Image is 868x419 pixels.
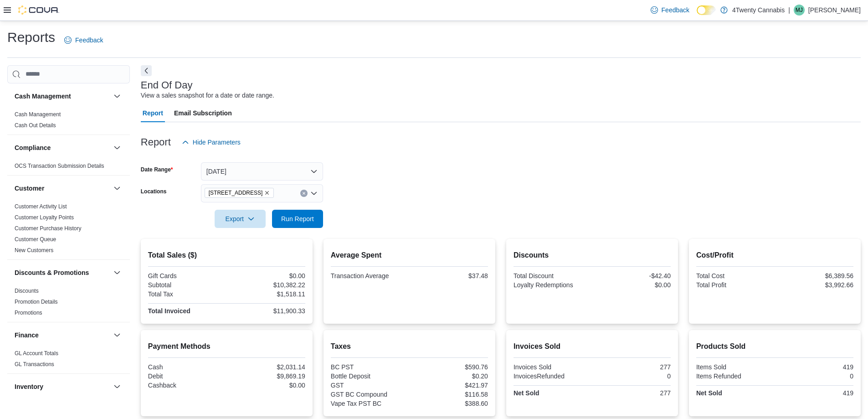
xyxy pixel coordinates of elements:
span: Customer Purchase History [15,225,82,232]
a: Customer Activity List [15,203,67,210]
button: Open list of options [310,190,318,197]
div: Total Cost [696,272,773,279]
div: Gift Cards [148,272,225,279]
span: Feedback [75,36,103,45]
div: Cashback [148,382,225,389]
button: Clear input [300,190,308,197]
div: Cash [148,363,225,371]
label: Locations [141,188,167,195]
div: 0 [776,372,853,380]
div: Items Refunded [696,372,773,380]
div: Loyalty Redemptions [514,281,591,289]
button: Export [215,210,266,228]
div: $116.58 [411,391,488,398]
p: 4Twenty Cannabis [732,5,785,16]
button: Discounts & Promotions [112,267,123,278]
p: [PERSON_NAME] [808,5,861,16]
div: InvoicesRefunded [514,372,591,380]
div: $1,518.11 [228,290,305,298]
div: View a sales snapshot for a date or date range. [141,91,274,100]
div: 419 [776,389,853,397]
button: Cash Management [112,91,123,102]
div: Bottle Deposit [331,372,408,380]
button: Inventory [112,381,123,392]
span: Hide Parameters [193,138,241,147]
a: OCS Transaction Submission Details [15,163,104,169]
div: $37.48 [411,272,488,279]
div: $0.00 [594,281,671,289]
div: Customer [7,201,130,259]
button: Compliance [15,143,110,152]
span: GL Account Totals [15,350,58,357]
h3: Report [141,137,171,148]
span: GL Transactions [15,361,54,368]
h2: Cost/Profit [696,250,853,261]
span: Customer Activity List [15,203,67,210]
h3: Compliance [15,143,51,152]
button: Cash Management [15,92,110,101]
h2: Taxes [331,341,488,352]
div: 277 [594,389,671,397]
div: Subtotal [148,281,225,289]
button: Remove 3441 Kingsway Ave from selection in this group [264,190,270,196]
h2: Discounts [514,250,671,261]
button: Customer [15,184,110,193]
div: Invoices Sold [514,363,591,371]
div: Discounts & Promotions [7,285,130,322]
input: Dark Mode [697,5,716,15]
span: Customer Queue [15,236,56,243]
button: Finance [15,331,110,340]
div: 277 [594,363,671,371]
span: Cash Out Details [15,122,56,129]
a: Customer Queue [15,236,56,243]
div: Finance [7,348,130,373]
h3: Customer [15,184,44,193]
div: $6,389.56 [776,272,853,279]
div: $421.97 [411,382,488,389]
span: Promotion Details [15,298,58,305]
button: Run Report [272,210,323,228]
span: OCS Transaction Submission Details [15,162,104,170]
div: $10,382.22 [228,281,305,289]
a: Cash Management [15,111,61,118]
div: Mason John [794,5,805,16]
h1: Reports [7,28,55,47]
div: $0.00 [228,272,305,279]
span: Cash Management [15,111,61,118]
div: Items Sold [696,363,773,371]
div: Compliance [7,160,130,175]
h2: Total Sales ($) [148,250,305,261]
span: Email Subscription [174,104,232,122]
span: New Customers [15,247,53,254]
div: $2,031.14 [228,363,305,371]
button: Compliance [112,142,123,153]
span: 3441 Kingsway Ave [205,188,274,198]
a: Customer Purchase History [15,225,82,232]
a: New Customers [15,247,53,253]
div: Total Profit [696,281,773,289]
strong: Net Sold [696,389,722,397]
h2: Invoices Sold [514,341,671,352]
span: Customer Loyalty Points [15,214,74,221]
div: Vape Tax PST BC [331,400,408,407]
div: $0.20 [411,372,488,380]
h2: Payment Methods [148,341,305,352]
div: Cash Management [7,109,130,134]
div: 0 [594,372,671,380]
div: $9,869.19 [228,372,305,380]
div: -$42.40 [594,272,671,279]
button: Customer [112,183,123,194]
strong: Total Invoiced [148,307,190,315]
span: [STREET_ADDRESS] [209,188,263,197]
button: [DATE] [201,162,323,181]
span: Report [143,104,163,122]
div: $11,900.33 [228,307,305,315]
h2: Average Spent [331,250,488,261]
div: Transaction Average [331,272,408,279]
a: GL Transactions [15,361,54,367]
a: Promotion Details [15,299,58,305]
a: Promotions [15,310,42,316]
a: Cash Out Details [15,122,56,129]
div: Total Tax [148,290,225,298]
strong: Net Sold [514,389,539,397]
